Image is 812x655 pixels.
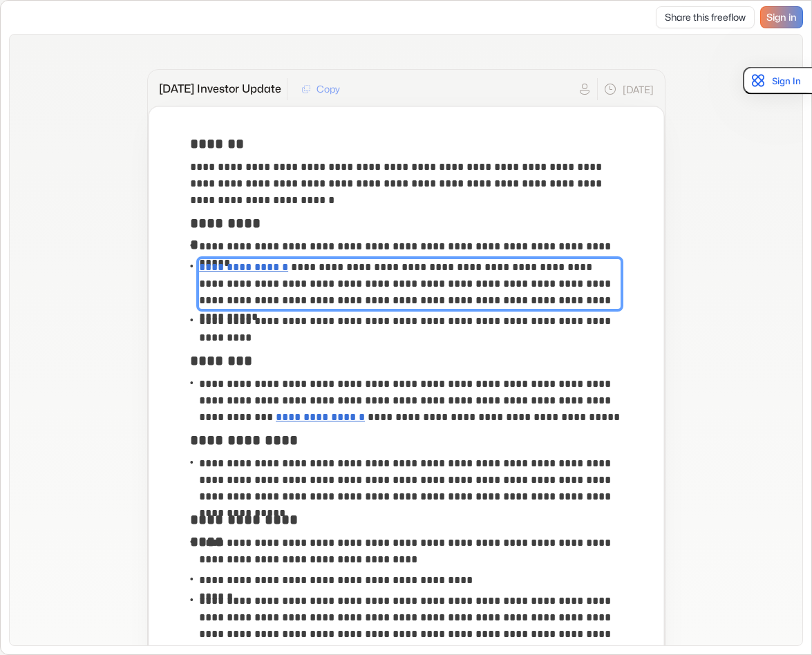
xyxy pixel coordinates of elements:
[623,82,654,97] p: [DATE]
[766,12,797,23] span: Sign in
[760,6,803,28] a: Sign in
[159,82,281,96] h2: [DATE] Investor Update
[656,6,755,28] button: Share this freeflow
[293,78,348,100] button: Copy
